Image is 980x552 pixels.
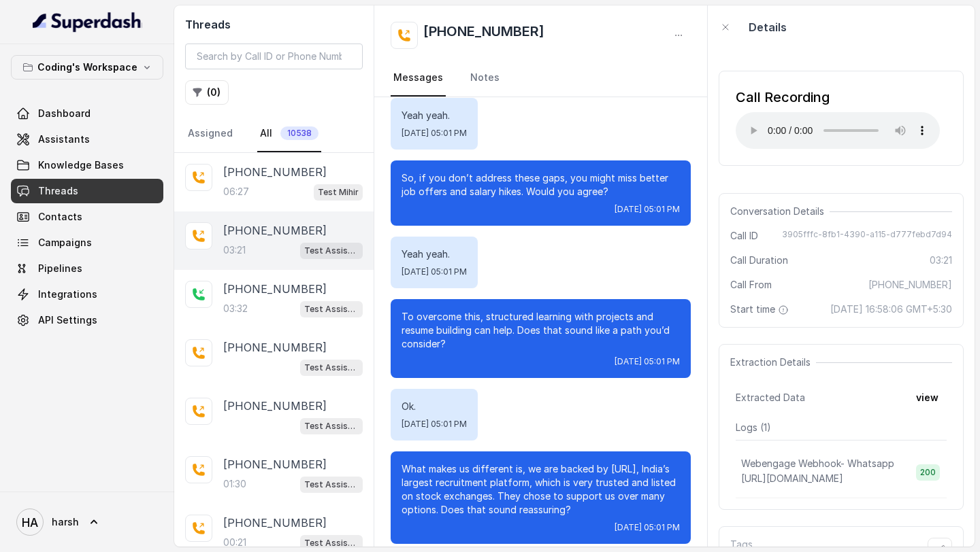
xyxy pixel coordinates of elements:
[730,303,791,316] span: Start time
[37,59,137,75] p: Coding's Workspace
[402,266,467,277] span: [DATE] 05:01 PM
[304,303,359,316] p: Test Assistant-3
[741,472,843,484] span: [URL][DOMAIN_NAME]
[223,164,327,180] p: [PHONE_NUMBER]
[304,536,359,550] p: Test Assistant-3
[749,19,787,35] p: Details
[280,126,318,140] span: 10538
[185,44,363,69] input: Search by Call ID or Phone Number
[11,256,163,281] a: Pipelines
[736,112,940,149] audio: Your browser does not support the audio element.
[741,457,894,470] p: Webengage Webhook- Whatsapp
[38,184,78,198] span: Threads
[223,302,248,315] p: 03:32
[223,515,327,531] p: [PHONE_NUMBER]
[38,288,97,301] span: Integrations
[223,243,246,257] p: 03:21
[402,462,680,517] p: What makes us different is, we are backed by [URL], India’s largest recruitment platform, which i...
[304,361,359,375] p: Test Assistant-3
[38,133,90,146] span: Assistants
[730,278,772,292] span: Call From
[391,60,691,97] nav: Tabs
[11,153,163,177] a: Knowledge Bases
[615,522,680,533] span: [DATE] 05:01 PM
[185,116,235,152] a: Assigned
[11,230,163,255] a: Campaigns
[402,171,680,199] p: So, if you don’t address these gaps, you might miss better job offers and salary hikes. Would you...
[38,158,124,172] span: Knowledge Bases
[185,80,229,105] button: (0)
[304,244,359,258] p: Test Assistant- 2
[402,419,467,430] span: [DATE] 05:01 PM
[304,419,359,433] p: Test Assistant- 2
[402,400,467,413] p: Ok.
[730,356,816,369] span: Extraction Details
[223,222,327,239] p: [PHONE_NUMBER]
[11,101,163,126] a: Dashboard
[223,477,246,491] p: 01:30
[33,11,142,33] img: light.svg
[730,229,758,243] span: Call ID
[257,116,321,152] a: All10538
[223,339,327,356] p: [PHONE_NUMBER]
[38,236,92,249] span: Campaigns
[22,515,38,530] text: HA
[391,60,446,97] a: Messages
[304,478,359,491] p: Test Assistant-3
[402,310,680,351] p: To overcome this, structured learning with projects and resume building can help. Does that sound...
[11,179,163,203] a: Threads
[223,185,249,199] p: 06:27
[868,278,952,292] span: [PHONE_NUMBER]
[185,16,363,33] h2: Threads
[908,385,947,410] button: view
[11,127,163,152] a: Assistants
[730,205,830,218] span: Conversation Details
[916,464,940,481] span: 200
[11,205,163,229] a: Contacts
[736,88,940,107] div: Call Recording
[782,229,952,243] span: 3905fffc-8fb1-4390-a115-d777febd7d94
[38,313,97,327] span: API Settings
[318,186,359,199] p: Test Mihir
[11,282,163,307] a: Integrations
[11,308,163,332] a: API Settings
[615,356,680,367] span: [DATE] 05:01 PM
[38,107,91,120] span: Dashboard
[402,109,467,122] p: Yeah yeah.
[402,128,467,139] span: [DATE] 05:01 PM
[736,421,947,434] p: Logs ( 1 )
[402,247,467,261] p: Yeah yeah.
[223,536,246,549] p: 00:21
[38,262,82,275] span: Pipelines
[223,398,327,414] p: [PHONE_NUMBER]
[11,55,163,80] button: Coding's Workspace
[38,210,82,224] span: Contacts
[11,503,163,541] a: harsh
[52,515,79,529] span: harsh
[930,254,952,267] span: 03:21
[830,303,952,316] span: [DATE] 16:58:06 GMT+5:30
[615,204,680,215] span: [DATE] 05:01 PM
[736,391,805,404] span: Extracted Data
[730,254,788,267] span: Call Duration
[223,281,327,297] p: [PHONE_NUMBER]
[223,456,327,472] p: [PHONE_NUMBER]
[468,60,502,97] a: Notes
[423,22,544,49] h2: [PHONE_NUMBER]
[185,116,363,152] nav: Tabs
